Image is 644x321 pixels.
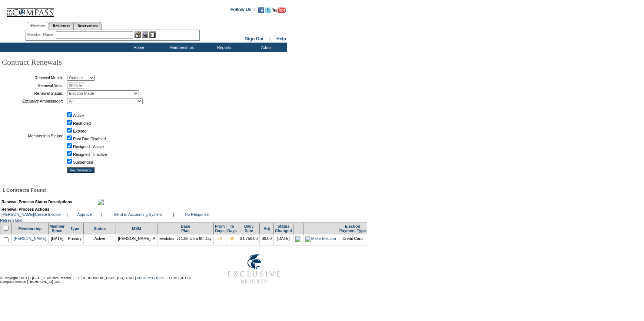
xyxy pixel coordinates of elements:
[135,31,141,38] img: b_edit.gif
[339,224,366,233] a: ElectionPayment Type
[272,7,286,13] img: Subscribe to our YouTube Channel
[272,9,286,14] a: Subscribe to our YouTube Channel
[73,113,84,118] label: Active
[276,36,286,41] a: Help
[269,36,272,41] span: ::
[230,6,257,15] td: Follow Us ::
[73,121,91,126] label: Restricted
[202,43,245,52] td: Reports
[159,43,202,52] td: Memberships
[244,224,253,233] a: DailyRate
[27,22,49,30] a: Members
[67,212,68,217] b: |
[265,7,271,13] img: Follow us on Twitter
[94,226,106,231] a: Status
[238,234,260,245] td: $1,750.00
[1,200,72,204] b: Renewal Process Status Descriptions
[14,236,46,241] a: [PERSON_NAME]
[213,234,226,245] td: 73
[2,187,46,193] span: 1 Contracts Found
[338,234,367,245] td: Credit Card
[265,9,271,14] a: Follow us on Twitter
[2,106,63,165] td: Membership Status:
[66,234,84,245] td: Primary
[263,226,270,231] a: Adj
[67,167,94,173] input: Get Contracts
[1,212,60,217] a: [PERSON_NAME]/Create Invoice
[73,160,93,164] label: Suspended
[157,234,213,245] td: Evolution v11.06 Ultra 60 Day
[258,9,264,14] a: Become our fan on Facebook
[27,31,56,38] div: Member Name:
[185,212,209,217] a: No Response
[18,226,42,231] a: Membership
[245,36,263,41] a: Sign Out
[215,224,225,233] a: FromDays
[173,212,175,217] b: |
[2,90,63,96] td: Renewal Status:
[137,276,164,280] a: PRIVACY POLICY
[73,152,107,157] label: Resigned - Inactive
[84,234,116,245] td: Active
[6,2,54,17] img: Compass Home
[49,22,74,30] a: Residences
[2,75,63,81] td: Renewal Month:
[305,236,336,242] img: Make Election
[295,236,301,242] img: icon_electionmade.gif
[132,226,141,231] a: MSM
[142,31,148,38] img: View
[70,226,79,231] a: Type
[117,43,159,52] td: Home
[50,224,65,233] a: MemberSince
[116,234,157,245] td: [PERSON_NAME], P
[1,207,49,211] b: Renewal Process Actions
[181,224,190,233] a: BasePlan
[2,83,63,88] td: Renewal Year:
[102,212,103,217] b: |
[73,144,104,149] label: Resigned - Active
[228,224,237,233] a: ToDays
[260,234,274,245] td: $0.00
[2,227,10,231] span: Select/Deselect All
[274,234,293,245] td: [DATE]
[48,234,66,245] td: [DATE]
[221,250,287,287] img: Exclusive Resorts
[77,212,92,217] a: Approve
[73,137,106,141] label: Past Due Disabled
[2,98,63,104] td: Exclusive Ambassador:
[74,22,102,30] a: Reservations
[245,43,287,52] td: Admin
[258,7,264,13] img: Become our fan on Facebook
[149,31,156,38] img: Reservations
[73,129,86,133] label: Expired
[114,212,162,217] a: Send to Accounting System
[275,224,292,233] a: StatusChanged
[167,276,192,280] a: TERMS OF USE
[226,234,238,245] td: 60
[98,199,104,205] img: maximize.gif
